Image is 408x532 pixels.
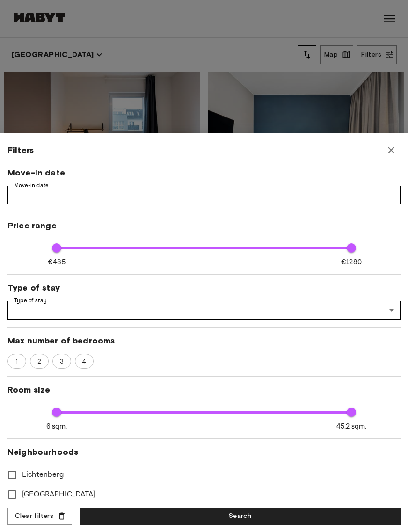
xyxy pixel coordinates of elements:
[14,182,49,189] label: Move-in date
[32,357,46,366] span: 2
[341,257,362,267] span: €1280
[7,145,34,156] span: Filters
[30,354,49,369] div: 2
[7,220,401,231] span: Price range
[55,357,69,366] span: 3
[46,422,67,431] span: 6 sqm.
[80,508,401,525] button: Search
[7,384,401,395] span: Room size
[7,167,401,178] span: Move-in date
[22,489,96,500] span: [GEOGRAPHIC_DATA]
[7,354,26,369] div: 1
[14,297,47,305] label: Type of stay
[7,186,401,204] input: Choose date
[7,446,401,458] span: Neighbourhoods
[48,257,66,267] span: €485
[7,508,72,525] button: Clear filters
[52,354,71,369] div: 3
[75,354,94,369] div: 4
[10,357,23,366] span: 1
[7,282,401,293] span: Type of stay
[77,357,91,366] span: 4
[7,335,401,346] span: Max number of bedrooms
[22,469,64,481] span: Lichtenberg
[336,422,366,431] span: 45.2 sqm.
